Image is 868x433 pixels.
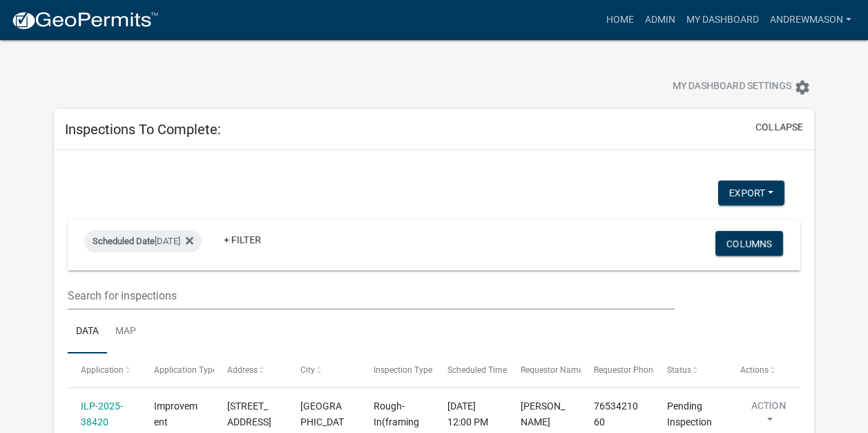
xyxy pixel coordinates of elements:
button: Export [718,181,784,205]
span: Pending Inspection [667,400,712,427]
span: Requestor Name [521,365,583,375]
span: City [300,365,315,375]
datatable-header-cell: Requestor Phone [581,353,654,387]
span: 2930 SOUTHAMPTON DR [227,400,271,427]
h5: Inspections To Complete: [65,121,221,138]
datatable-header-cell: City [287,353,360,387]
datatable-header-cell: Scheduled Time [434,353,507,387]
datatable-header-cell: Application [68,353,141,387]
span: Actions [740,365,769,375]
span: 7653421060 [594,400,638,427]
a: AndrewMason [764,7,857,33]
datatable-header-cell: Requestor Name [507,353,580,387]
datatable-header-cell: Address [214,353,287,387]
span: Scheduled Time [447,365,507,375]
span: Requestor Phone [594,365,657,375]
div: [DATE] [84,230,202,252]
datatable-header-cell: Application Type [141,353,214,387]
datatable-header-cell: Inspection Type [360,353,434,387]
a: My Dashboard [681,7,764,33]
button: My Dashboard Settingssettings [662,73,822,100]
a: + Filter [213,228,272,252]
span: Application [81,365,124,375]
input: Search for inspections [68,282,675,310]
span: My Dashboard Settings [673,79,791,95]
a: Map [107,310,144,354]
a: Data [68,310,107,354]
datatable-header-cell: Actions [727,353,800,387]
a: ILP-2025-38420 [81,400,123,427]
datatable-header-cell: Status [654,353,727,387]
button: Columns [715,231,783,256]
span: 09/08/2025, 12:00 PM [447,400,488,427]
span: Inspection Type [374,365,432,375]
button: collapse [755,120,803,135]
span: Status [667,365,691,375]
button: Action [740,398,797,433]
span: Application Type [154,365,217,375]
a: Home [601,7,639,33]
span: Address [227,365,258,375]
span: Scheduled Date [93,236,155,246]
a: Admin [639,7,681,33]
i: settings [794,79,811,95]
